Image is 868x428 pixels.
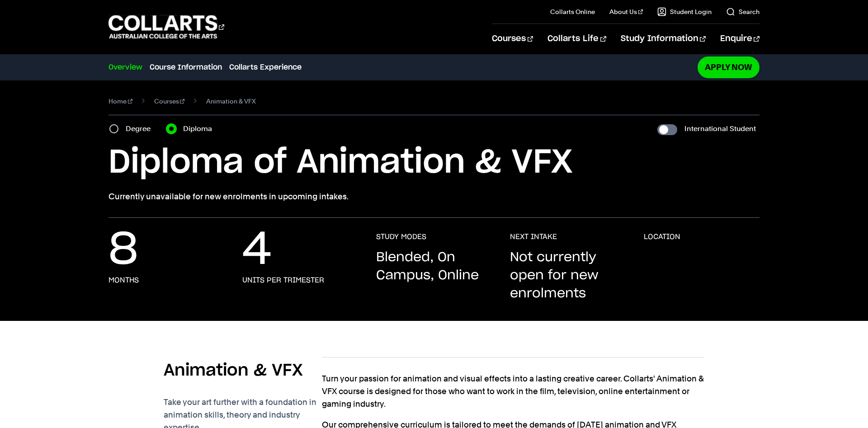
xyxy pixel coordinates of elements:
a: Overview [108,62,142,73]
label: Diploma [183,122,217,135]
h3: NEXT INTAKE [510,232,557,241]
a: Home [108,95,132,108]
span: Animation & VFX [206,95,256,108]
h3: months [108,276,139,285]
h1: Diploma of Animation & VFX [108,142,759,183]
a: Apply Now [698,56,759,78]
a: Student Login [657,7,712,16]
label: Degree [126,122,156,135]
label: International Student [684,122,756,135]
a: Collarts Online [550,7,595,16]
h3: STUDY MODES [376,232,426,241]
a: Courses [492,24,533,54]
p: Currently unavailable for new enrolments in upcoming intakes. [108,190,759,203]
p: Blended, On Campus, Online [376,249,492,285]
p: Not currently open for new enrolments [510,249,626,303]
h2: Animation & VFX [164,361,303,381]
a: Search [726,7,759,16]
a: Collarts Experience [229,62,302,73]
p: Turn your passion for animation and visual effects into a lasting creative career. Collarts' Anim... [322,372,704,410]
a: Study Information [621,24,706,54]
a: Course Information [150,62,222,73]
a: About Us [609,7,643,16]
a: Collarts Life [547,24,606,54]
div: Go to homepage [108,14,224,40]
a: Courses [154,95,185,108]
h3: LOCATION [644,232,680,241]
p: 4 [242,232,272,268]
p: 8 [108,232,138,268]
a: Enquire [720,24,759,54]
h3: units per trimester [242,276,324,285]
